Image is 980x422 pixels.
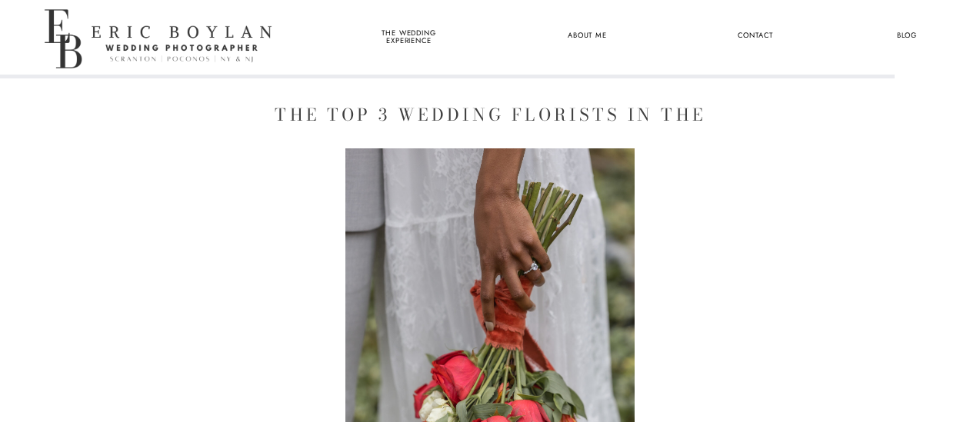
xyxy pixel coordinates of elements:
a: the wedding experience [367,29,451,49]
h1: The Top 3 Wedding Florists In The [GEOGRAPHIC_DATA] [184,100,797,161]
a: Contact [727,29,784,49]
a: Blog [878,29,935,49]
a: About Me [550,29,625,49]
